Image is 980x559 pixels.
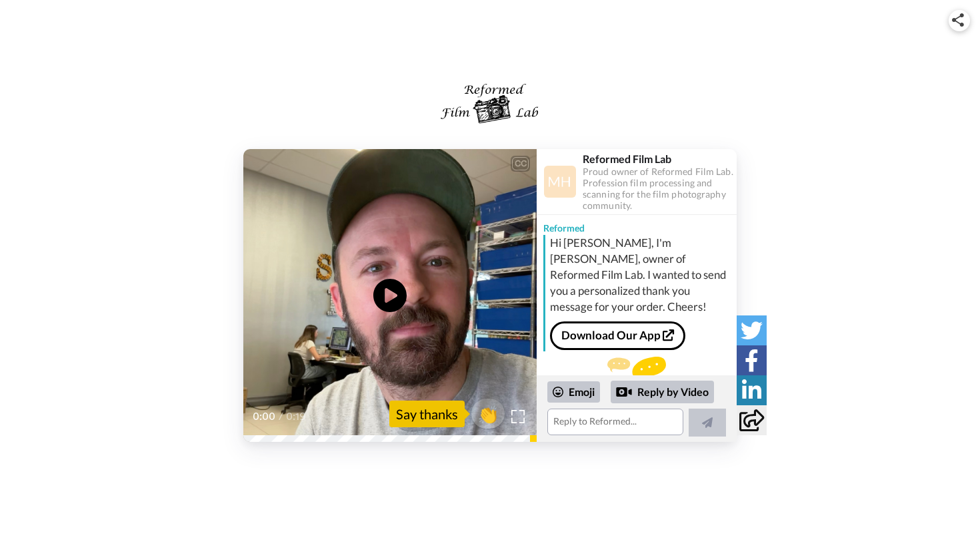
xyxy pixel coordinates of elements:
[550,321,685,349] a: Download Our App
[611,381,714,403] div: Reply by Video
[512,157,529,170] div: CC
[537,357,737,405] div: Send Reformed a reply.
[537,215,737,235] div: Reformed
[550,235,733,315] div: Hi [PERSON_NAME], I'm [PERSON_NAME], owner of Reformed Film Lab. I wanted to send you a personali...
[583,152,736,165] div: Reformed Film Lab
[286,409,309,425] span: 0:19
[544,166,576,198] img: Profile Image
[471,399,505,429] button: 👏
[607,357,666,383] img: message.svg
[279,409,283,425] span: /
[583,166,736,211] div: Proud owner of Reformed Film Lab. Profession film processing and scanning for the film photograph...
[511,410,525,423] img: Full screen
[389,401,465,427] div: Say thanks
[952,13,964,27] img: ic_share.svg
[253,409,276,425] span: 0:00
[471,403,505,425] span: 👏
[616,384,632,400] div: Reply by Video
[547,381,600,403] div: Emoji
[439,76,541,129] img: logo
